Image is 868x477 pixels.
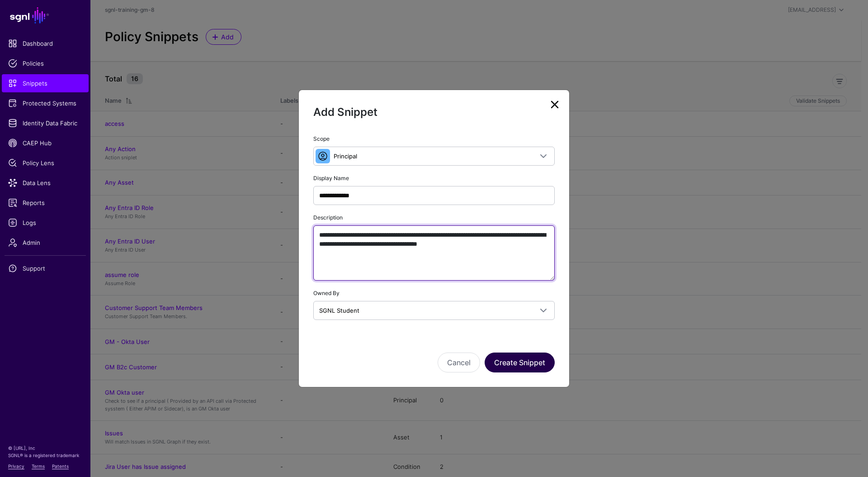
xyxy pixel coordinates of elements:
[313,289,340,297] label: Owned By
[313,105,555,120] h2: Add Snippet
[319,307,359,314] span: SGNL Student
[313,214,343,222] label: Description
[438,353,480,372] button: Cancel
[313,135,330,143] label: Scope
[485,353,555,372] button: Create Snippet
[313,174,349,182] label: Display Name
[334,153,357,160] span: Principal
